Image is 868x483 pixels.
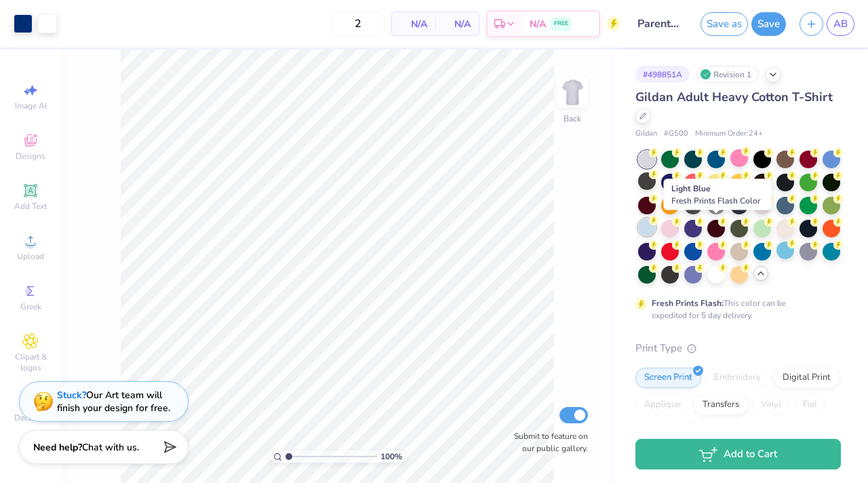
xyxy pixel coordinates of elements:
[443,17,471,31] span: N/A
[33,441,82,454] strong: Need help?
[794,395,826,415] div: Foil
[635,89,833,105] span: Gildan Adult Heavy Cotton T-Shirt
[15,100,47,111] span: Image AI
[17,251,44,262] span: Upload
[652,298,724,309] strong: Fresh Prints Flash:
[530,17,546,31] span: N/A
[20,301,41,312] span: Greek
[554,19,568,28] span: FREE
[564,113,581,125] div: Back
[332,12,384,36] input: – –
[694,395,748,415] div: Transfers
[774,368,840,388] div: Digital Print
[664,128,688,140] span: # G500
[627,10,694,37] input: Untitled Design
[635,439,841,469] button: Add to Cart
[635,395,690,415] div: Applique
[751,12,786,36] button: Save
[695,128,763,140] span: Minimum Order: 24 +
[57,389,170,414] div: Our Art team will finish your design for free.
[664,179,772,210] div: Light Blue
[635,422,701,442] div: Rhinestones
[16,151,45,161] span: Designs
[380,450,402,463] span: 100 %
[635,368,701,388] div: Screen Print
[507,430,588,455] label: Submit to feature on our public gallery.
[833,16,848,32] span: AB
[705,368,770,388] div: Embroidery
[14,201,47,212] span: Add Text
[635,66,690,83] div: # 498851A
[635,128,657,140] span: Gildan
[82,441,139,454] span: Chat with us.
[827,12,854,36] a: AB
[701,12,748,36] button: Save as
[652,297,818,322] div: This color can be expedited for 5 day delivery.
[400,17,427,31] span: N/A
[559,79,586,106] img: Back
[14,412,47,423] span: Decorate
[7,351,54,373] span: Clipart & logos
[752,395,790,415] div: Vinyl
[671,195,760,206] span: Fresh Prints Flash Color
[635,341,841,356] div: Print Type
[57,389,86,402] strong: Stuck?
[696,66,759,83] div: Revision 1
